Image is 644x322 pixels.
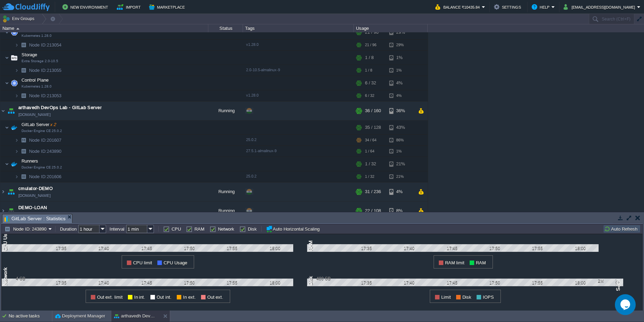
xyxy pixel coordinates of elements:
div: 6 / 32 [365,90,374,101]
img: AMDAwAAAACH5BAEAAAAALAAAAAABAAEAAAICRAEAOw== [15,146,19,157]
div: 17:40 [401,246,418,251]
div: 400 GB [308,276,331,281]
div: Network [2,267,10,286]
span: v1.28.0 [246,42,259,47]
img: AMDAwAAAACH5BAEAAAAALAAAAAABAAEAAAICRAEAOw== [9,25,19,39]
div: 21% [389,157,412,171]
div: Running [208,201,243,220]
label: Disk [248,226,257,232]
div: 36% [389,101,412,120]
span: x 2 [49,122,56,127]
div: Usage [354,24,427,32]
a: Node ID:213055 [28,67,62,73]
img: AMDAwAAAACH5BAEAAAAALAAAAAABAAEAAAICRAEAOw== [6,201,16,220]
img: AMDAwAAAACH5BAEAAAAALAAAAAABAAEAAAICRAEAOw== [19,171,28,182]
div: 4% [389,76,412,90]
span: Control Plane [21,77,50,83]
div: CPU Usage [2,225,10,252]
img: AMDAwAAAACH5BAEAAAAALAAAAAABAAEAAAICRAEAOw== [9,76,19,90]
img: AMDAwAAAACH5BAEAAAAALAAAAAABAAEAAAICRAEAOw== [5,25,9,39]
span: Extra Storage 2.0-10.5 [21,59,58,63]
span: 25.0.2 [246,138,256,142]
button: Auto Refresh [604,226,639,232]
img: AMDAwAAAACH5BAEAAAAALAAAAAABAAEAAAICRAEAOw== [9,51,19,65]
div: 17:45 [443,246,461,251]
img: AMDAwAAAACH5BAEAAAAALAAAAAABAAEAAAICRAEAOw== [19,135,28,146]
a: DEMO-LOAN [18,204,47,211]
span: RAM limit [445,260,465,265]
div: 17:55 [224,280,241,285]
div: 1% [389,146,412,157]
span: Node ID: [29,42,47,48]
span: cmulator-DEMO [18,185,53,192]
div: 21 / 96 [365,25,378,39]
a: arthavedh DevOps Lab - GitLab Server [18,104,102,111]
div: 17:40 [95,280,113,285]
a: Node ID:201607 [28,137,62,143]
a: Node ID:213054 [28,42,62,48]
div: 1 / 8 [365,51,374,65]
span: 27.5.1-almalinux-9 [246,149,277,153]
div: 17:55 [529,246,546,251]
img: AMDAwAAAACH5BAEAAAAALAAAAAABAAEAAAICRAEAOw== [16,28,19,30]
img: AMDAwAAAACH5BAEAAAAALAAAAAABAAEAAAICRAEAOw== [15,90,19,101]
img: AMDAwAAAACH5BAEAAAAALAAAAAABAAEAAAICRAEAOw== [6,101,16,120]
span: CPU Usage [164,260,187,265]
a: [DOMAIN_NAME] [18,111,51,118]
span: Out ext. limit [97,295,123,300]
a: GitLab Serverx 2Docker Engine CE 25.0.2 [21,122,57,127]
button: Help [532,3,551,11]
button: Balance ₹10435.84 [435,3,482,11]
img: AMDAwAAAACH5BAEAAAAALAAAAAABAAEAAAICRAEAOw== [19,65,28,76]
div: 17:50 [486,246,504,251]
span: Out int. [157,295,172,300]
div: 17:55 [224,246,241,251]
button: Auto Horizontal Scaling [266,225,322,232]
span: Kubernetes 1.28.0 [21,34,52,38]
div: No active tasks [9,311,52,322]
div: 1 / 32 [365,171,374,182]
label: RAM [194,226,204,232]
div: 21% [389,171,412,182]
label: Interval [110,226,124,232]
img: AMDAwAAAACH5BAEAAAAALAAAAAABAAEAAAICRAEAOw== [19,90,28,101]
div: 4 GB [3,276,25,281]
button: Import [117,3,143,11]
div: 17:50 [486,280,504,285]
div: Tags [243,24,354,32]
div: 4% [389,90,412,101]
div: 18:00 [572,280,589,285]
div: 36 / 160 [365,101,381,120]
div: 18:00 [266,246,284,251]
div: 17:35 [358,246,375,251]
div: 18:00 [266,280,284,285]
div: RAM [307,240,315,252]
span: Limit [441,295,451,300]
button: Node ID: 243890 [5,226,49,232]
a: StorageExtra Storage 2.0-10.5 [21,52,38,57]
div: 2M [598,279,620,283]
div: 6 / 32 [365,76,376,90]
span: v1.28.0 [246,93,259,97]
div: 29% [389,25,412,39]
span: 201607 [28,137,62,143]
button: Env Groups [2,14,37,24]
span: In int. [134,295,146,300]
div: 17:50 [181,280,198,285]
button: arthavedh DevOps Lab - GitLab Server [114,313,158,320]
span: GitLab Server [21,122,57,127]
div: 17:50 [181,246,198,251]
span: Disk [462,295,471,300]
span: IOPS [483,295,494,300]
span: 213055 [28,67,62,73]
span: 201606 [28,174,62,180]
span: Node ID: [29,138,47,143]
div: 17:55 [529,280,546,285]
span: In ext. [183,295,196,300]
img: AMDAwAAAACH5BAEAAAAALAAAAAABAAEAAAICRAEAOw== [19,40,28,50]
label: CPU [172,226,181,232]
div: 4% [389,182,412,201]
img: AMDAwAAAACH5BAEAAAAALAAAAAABAAEAAAICRAEAOw== [9,121,19,134]
div: 17:45 [138,280,155,285]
